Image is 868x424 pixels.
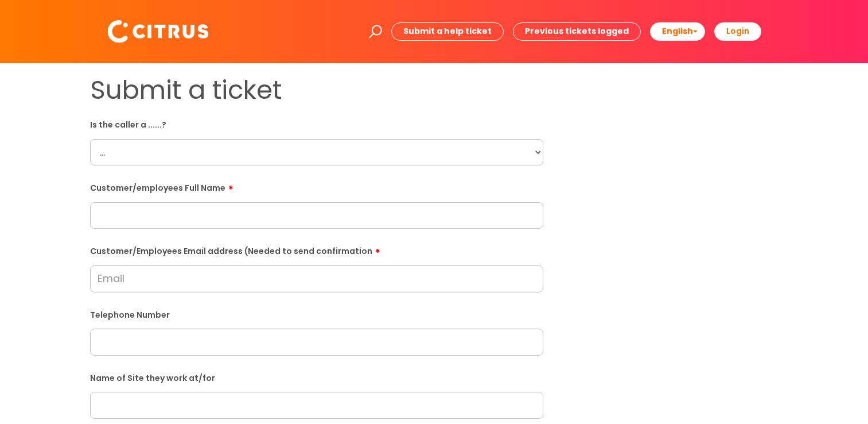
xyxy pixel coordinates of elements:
[90,179,543,193] label: Customer/employees Full Name
[90,242,543,256] label: Customer/Employees Email address (Needed to send confirmation
[726,25,749,37] b: Login
[662,25,693,37] span: English
[90,118,543,130] label: Is the caller a ......?
[90,265,543,292] input: Email
[714,22,761,40] a: Login
[90,308,543,320] label: Telephone Number
[90,75,543,106] h1: Submit a ticket
[513,22,641,40] a: Previous tickets logged
[90,371,543,383] label: Name of Site they work at/for
[391,22,504,40] a: Submit a help ticket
